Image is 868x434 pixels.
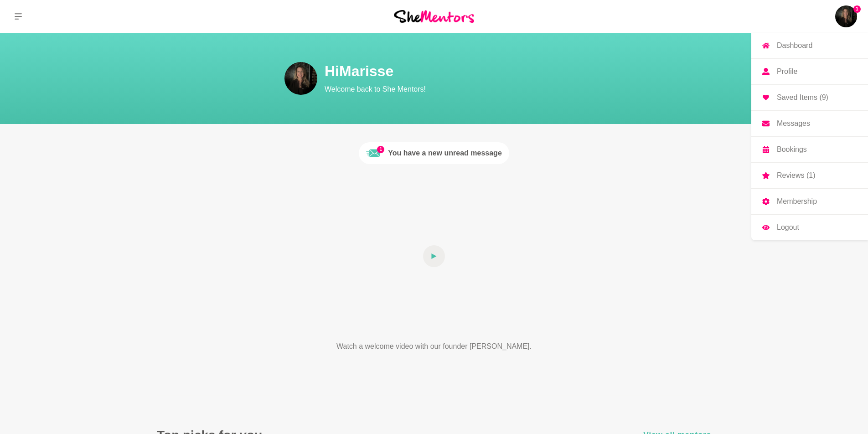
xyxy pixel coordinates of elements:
[751,137,868,162] a: Bookings
[777,42,812,49] p: Dashboard
[284,62,317,95] img: Marisse van den Berg
[777,172,815,179] p: Reviews (1)
[388,148,502,159] div: You have a new unread message
[325,62,653,80] h1: Hi Marisse
[835,5,857,27] a: Marisse van den Berg1DashboardProfileSaved Items (9)MessagesBookingsReviews (1)MembershipLogout
[751,33,868,58] a: Dashboard
[303,341,565,352] p: Watch a welcome video with our founder [PERSON_NAME].
[853,5,861,13] span: 1
[751,163,868,188] a: Reviews (1)
[777,120,810,127] p: Messages
[325,84,653,95] p: Welcome back to She Mentors!
[777,146,807,153] p: Bookings
[777,224,799,231] p: Logout
[835,5,857,27] img: Marisse van den Berg
[394,10,474,22] img: She Mentors Logo
[377,146,384,153] span: 1
[777,94,828,101] p: Saved Items (9)
[751,59,868,84] a: Profile
[751,111,868,136] a: Messages
[751,85,868,110] a: Saved Items (9)
[366,146,381,160] img: Unread message
[777,198,817,205] p: Membership
[359,142,509,164] a: 1Unread messageYou have a new unread message
[777,68,797,75] p: Profile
